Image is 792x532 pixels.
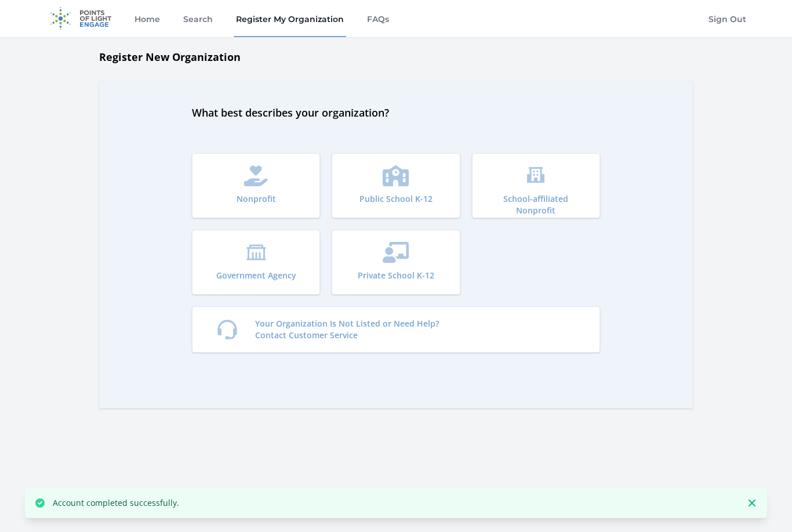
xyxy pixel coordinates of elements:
p: Public School K-12 [359,193,433,205]
button: School-affiliated Nonprofit [472,153,600,218]
a: Your Organization Is Not Listed or Need Help?Contact Customer Service [192,306,600,353]
p: Government Agency [216,270,296,281]
button: Private School K-12 [332,230,460,295]
p: School-affiliated Nonprofit [489,193,583,216]
button: Government Agency [192,230,320,295]
button: Nonprofit [192,153,320,218]
button: Dismiss [743,494,761,512]
p: Private School K-12 [358,270,434,281]
button: Public School K-12 [332,153,460,218]
p: Account completed successfully. [53,497,179,509]
p: Your Organization Is Not Listed or Need Help? Contact Customer Service [255,318,439,341]
h2: What best describes your organization? [192,104,600,121]
h1: Register New Organization [99,49,693,65]
p: Nonprofit [237,193,276,205]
